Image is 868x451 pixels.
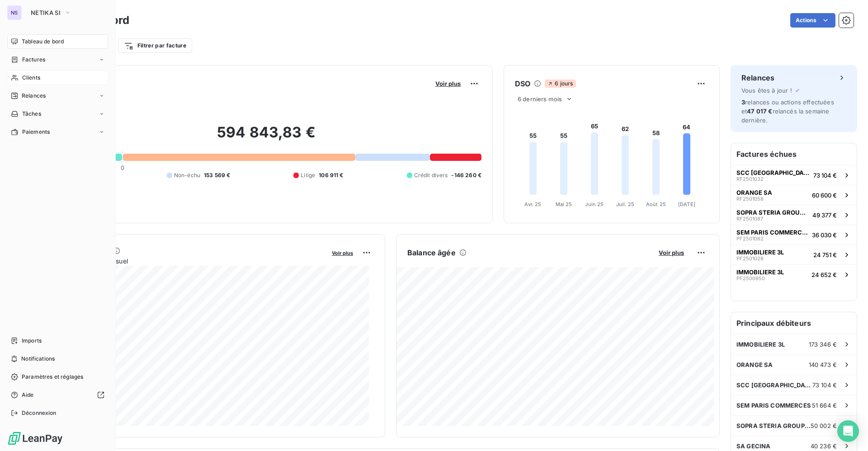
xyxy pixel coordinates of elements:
h6: Balance âgée [407,247,456,258]
span: Relances [22,92,46,100]
button: SEM PARIS COMMERCESPF250108236 030 € [731,225,857,244]
span: SCC [GEOGRAPHIC_DATA] [736,169,810,176]
tspan: Avr. 25 [524,201,541,207]
span: 40 236 € [811,442,837,450]
div: Open Intercom Messenger [837,420,859,442]
tspan: Mai 25 [556,201,572,207]
span: IMMOBILIERE 3L [736,341,785,348]
span: 51 664 € [812,402,837,409]
span: 73 104 € [812,381,837,389]
span: Crédit divers [414,171,448,179]
span: 24 751 € [813,251,837,258]
span: PF2500950 [736,276,765,281]
span: SOPRA STERIA GROUP SA [736,422,811,429]
span: 153 569 € [204,171,230,179]
span: Voir plus [659,249,684,256]
span: ORANGE SA [736,361,773,368]
button: Actions [790,13,835,28]
button: SCC [GEOGRAPHIC_DATA]RF250103273 104 € [731,165,857,185]
span: IMMOBILIERE 3L [736,268,784,276]
span: 36 030 € [812,231,837,239]
span: ORANGE SA [736,189,772,196]
span: relances ou actions effectuées et relancés la semaine dernière. [741,99,834,124]
span: Paiements [22,128,50,136]
span: RF2501058 [736,196,764,202]
tspan: Juil. 25 [616,201,634,207]
span: PF2501028 [736,256,764,261]
span: Tableau de bord [22,38,64,46]
span: Clients [22,74,40,82]
span: SEM PARIS COMMERCES [736,229,808,236]
span: NETIKA SI [31,9,61,16]
span: Voir plus [332,250,353,256]
h6: Relances [741,72,774,83]
h6: DSO [515,78,530,89]
button: Filtrer par facture [118,38,192,53]
span: 6 jours [545,80,576,88]
span: SEM PARIS COMMERCES [736,402,811,409]
h2: 594 843,83 € [51,123,481,150]
img: Logo LeanPay [7,431,63,446]
h6: Principaux débiteurs [731,312,857,334]
button: IMMOBILIERE 3LPF250102824 751 € [731,244,857,264]
span: RF2501087 [736,216,763,221]
span: 49 377 € [812,211,837,219]
span: 50 002 € [811,422,837,429]
span: Voir plus [435,80,461,87]
tspan: [DATE] [678,201,695,207]
span: Vous êtes à jour ! [741,87,792,94]
span: 73 104 € [813,172,837,179]
span: IMMOBILIERE 3L [736,249,784,256]
tspan: Août 25 [646,201,666,207]
span: 24 652 € [811,271,837,278]
button: Voir plus [329,249,356,257]
span: -146 260 € [451,171,481,179]
span: Notifications [21,355,55,363]
span: Factures [22,56,45,64]
span: 3 [741,99,745,106]
span: Déconnexion [22,409,57,417]
div: NS [7,5,22,20]
span: SOPRA STERIA GROUP SA [736,209,809,216]
span: 106 911 € [319,171,343,179]
span: 140 473 € [809,361,837,368]
span: 6 derniers mois [518,95,562,103]
span: SCC [GEOGRAPHIC_DATA] [736,381,812,389]
span: 47 017 € [747,108,772,115]
span: Tâches [22,110,41,118]
h6: Factures échues [731,143,857,165]
button: SOPRA STERIA GROUP SARF250108749 377 € [731,205,857,225]
a: Aide [7,388,108,402]
span: Imports [22,337,42,345]
tspan: Juin 25 [585,201,604,207]
button: IMMOBILIERE 3LPF250095024 652 € [731,264,857,284]
span: 0 [121,164,124,171]
button: Voir plus [656,249,687,257]
span: Paramètres et réglages [22,373,83,381]
span: Litige [301,171,315,179]
span: Chiffre d'affaires mensuel [51,256,325,266]
button: Voir plus [433,80,463,88]
button: ORANGE SARF250105860 600 € [731,185,857,205]
span: 173 346 € [809,341,837,348]
span: Aide [22,391,34,399]
span: PF2501082 [736,236,764,241]
span: RF2501032 [736,176,764,182]
span: Non-échu [174,171,200,179]
span: SA GECINA [736,442,770,450]
span: 60 600 € [812,192,837,199]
